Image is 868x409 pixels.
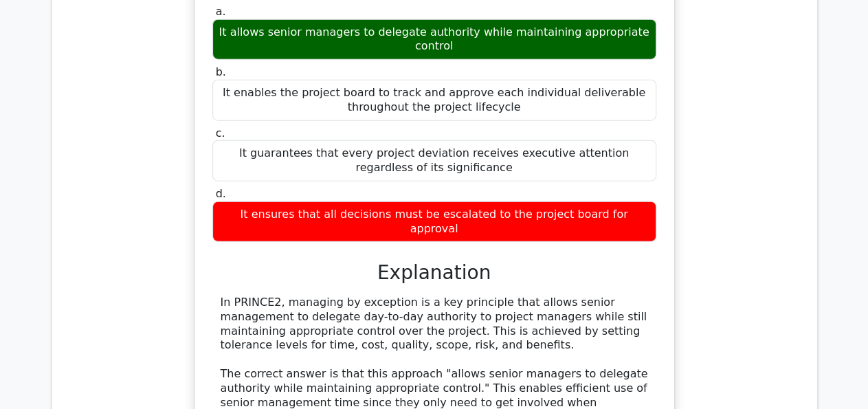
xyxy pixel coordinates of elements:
span: d. [216,187,226,200]
span: a. [216,5,226,18]
span: c. [216,126,225,140]
div: It allows senior managers to delegate authority while maintaining appropriate control [212,19,656,60]
h3: Explanation [221,261,648,285]
span: b. [216,65,226,78]
div: It enables the project board to track and approve each individual deliverable throughout the proj... [212,80,656,121]
div: It ensures that all decisions must be escalated to the project board for approval [212,201,656,243]
div: It guarantees that every project deviation receives executive attention regardless of its signifi... [212,140,656,181]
